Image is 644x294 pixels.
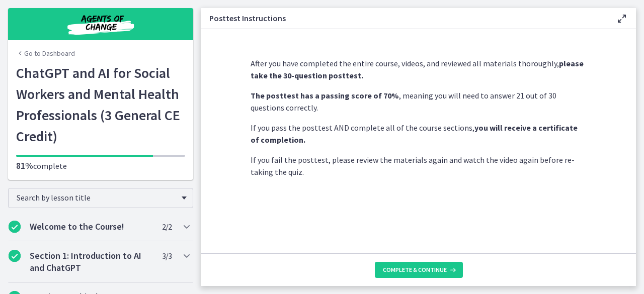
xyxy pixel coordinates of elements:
span: 2 / 2 [162,221,172,233]
span: Search by lesson title [17,192,177,203]
p: If you fail the posttest, please review the materials again and watch the video again before re-t... [251,154,587,178]
strong: The posttest has a passing score of 70% [251,90,399,101]
div: Search by lesson title [8,188,193,208]
h2: Section 1: Introduction to AI and ChatGPT [30,250,152,274]
i: Completed [9,221,21,233]
i: Completed [9,250,21,262]
button: Complete & continue [375,262,463,278]
p: After you have completed the entire course, videos, and reviewed all materials thoroughly, [251,57,587,81]
p: complete [16,160,185,172]
h2: Welcome to the Course! [30,221,152,233]
h3: Posttest Instructions [209,12,600,24]
p: If you pass the posttest AND complete all of the course sections, [251,122,587,146]
span: 81% [16,160,33,171]
a: Go to Dashboard [16,48,75,58]
span: 3 / 3 [162,250,172,262]
span: Complete & continue [383,266,447,274]
p: , meaning you will need to answer 21 out of 30 questions correctly. [251,89,587,114]
img: Agents of Change [40,12,161,36]
h1: ChatGPT and AI for Social Workers and Mental Health Professionals (3 General CE Credit) [16,62,185,147]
